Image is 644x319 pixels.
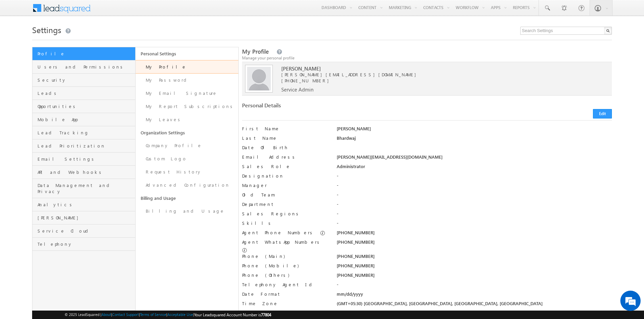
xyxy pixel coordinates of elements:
[337,239,612,248] div: [PHONE_NUMBER]
[337,291,612,300] div: mm/dd/yyyy
[337,300,612,310] div: (GMT+05:30) [GEOGRAPHIC_DATA], [GEOGRAPHIC_DATA], [GEOGRAPHIC_DATA], [GEOGRAPHIC_DATA]
[112,312,139,317] a: Contact Support
[337,211,612,220] div: -
[242,291,327,297] label: Date Format
[194,312,271,317] span: Your Leadsquared Account Number is
[65,312,271,318] span: © 2025 LeadSquared | | | | |
[38,51,133,57] span: Profile
[136,205,238,218] a: Billing and Usage
[38,77,133,83] span: Security
[337,230,612,239] div: [PHONE_NUMBER]
[136,192,238,205] a: Billing and Usage
[337,263,612,272] div: [PHONE_NUMBER]
[38,64,133,70] span: Users and Permissions
[136,179,238,192] a: Advanced Configuration
[38,130,133,136] span: Lead Tracking
[136,139,238,152] a: Company Profile
[242,102,422,112] div: Personal Details
[32,139,135,153] a: Lead Prioritization
[337,201,612,211] div: -
[242,300,327,307] label: Time Zone
[101,312,111,317] a: About
[337,220,612,230] div: -
[140,312,166,317] a: Terms of Service
[242,282,327,288] label: Telephony Agent Id
[242,144,327,151] label: Date Of Birth
[242,55,612,61] div: Manage your personal profile
[136,100,238,113] a: My Report Subscriptions
[38,241,133,247] span: Telephony
[242,239,322,245] label: Agent WhatsApp Numbers
[38,215,133,221] span: [PERSON_NAME]
[167,312,193,317] a: Acceptable Use
[38,116,133,123] span: Mobile App
[38,202,133,208] span: Analytics
[32,100,135,113] a: Opportunities
[136,74,238,87] a: My Password
[337,163,612,173] div: Administrator
[242,182,327,188] label: Manager
[136,47,238,60] a: Personal Settings
[242,220,327,226] label: Skills
[242,173,327,179] label: Designation
[337,173,612,182] div: -
[32,60,135,74] a: Users and Permissions
[136,87,238,100] a: My Email Signature
[32,113,135,126] a: Mobile App
[136,165,238,179] a: Request History
[337,182,612,192] div: -
[337,126,612,135] div: [PERSON_NAME]
[242,230,315,236] label: Agent Phone Numbers
[242,135,327,141] label: Last Name
[32,153,135,166] a: Email Settings
[337,154,612,163] div: [PERSON_NAME][EMAIL_ADDRESS][DOMAIN_NAME]
[242,211,327,217] label: Sales Regions
[593,109,612,118] button: Edit
[136,60,238,74] a: My Profile
[242,263,299,269] label: Phone (Mobile)
[520,27,612,35] input: Search Settings
[38,182,133,194] span: Data Management and Privacy
[242,272,327,278] label: Phone (Others)
[32,166,135,179] a: API and Webhooks
[136,113,238,126] a: My Leaves
[32,47,135,60] a: Profile
[281,72,577,78] span: [PERSON_NAME][EMAIL_ADDRESS][DOMAIN_NAME]
[32,126,135,139] a: Lead Tracking
[337,253,612,263] div: [PHONE_NUMBER]
[242,192,327,198] label: Old Team
[38,228,133,234] span: Service Cloud
[281,65,577,72] span: [PERSON_NAME]
[242,253,327,259] label: Phone (Main)
[38,143,133,149] span: Lead Prioritization
[281,86,313,92] span: Service Admin
[242,163,327,169] label: Sales Role
[32,24,61,35] span: Settings
[337,135,612,144] div: Bhardwaj
[32,179,135,198] a: Data Management and Privacy
[242,154,327,160] label: Email Address
[242,126,327,132] label: First Name
[32,74,135,87] a: Security
[32,87,135,100] a: Leads
[32,198,135,211] a: Analytics
[261,312,271,317] span: 77804
[32,211,135,224] a: [PERSON_NAME]
[337,192,612,201] div: -
[337,272,612,282] div: [PHONE_NUMBER]
[281,78,332,83] span: [PHONE_NUMBER]
[38,103,133,109] span: Opportunities
[32,224,135,238] a: Service Cloud
[337,282,612,291] div: -
[136,152,238,165] a: Custom Logo
[38,156,133,162] span: Email Settings
[32,238,135,251] a: Telephony
[38,90,133,96] span: Leads
[38,169,133,175] span: API and Webhooks
[136,126,238,139] a: Organization Settings
[242,48,269,55] span: My Profile
[242,201,327,207] label: Department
